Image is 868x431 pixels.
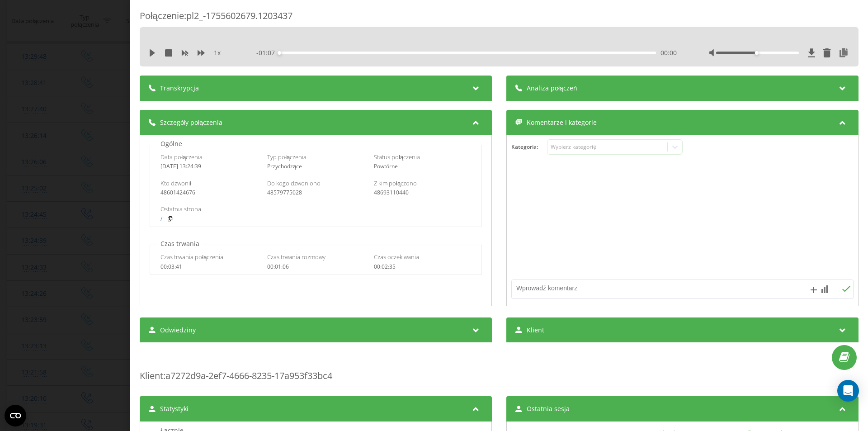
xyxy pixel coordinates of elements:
span: Typ połączenia [267,153,307,161]
span: Ostatnia sesja [527,404,570,413]
span: Przychodzące [267,162,302,170]
div: 00:02:35 [374,264,471,270]
button: Open CMP widget [5,405,26,426]
div: 00:03:41 [160,264,258,270]
div: 48693110440 [374,189,471,196]
span: Ostatnia strona [160,205,201,213]
p: Czas trwania [158,239,202,248]
div: Accessibility label [278,51,281,55]
span: Powtórne [374,162,398,170]
h4: Kategoria : [511,144,547,150]
span: Czas trwania połączenia [160,253,223,261]
span: Klient [527,326,544,335]
span: Transkrypcja [160,84,199,93]
span: Szczegóły połączenia [160,118,222,127]
div: Accessibility label [755,51,759,55]
span: - 01:07 [256,48,279,57]
div: 00:01:06 [267,264,364,270]
div: : a7272d9a-2ef7-4666-8235-17a953f33bc4 [140,351,859,387]
span: Komentarze i kategorie [527,118,597,127]
span: Z kim połączono [374,179,417,187]
div: Wybierz kategorię [551,143,664,151]
div: Open Intercom Messenger [837,380,859,402]
span: 00:00 [660,48,677,57]
span: Data połączenia [160,153,203,161]
div: [DATE] 13:24:39 [160,163,258,170]
div: 48601424676 [160,189,258,196]
span: Do kogo dzwoniono [267,179,321,187]
span: Czas oczekiwania [374,253,419,261]
span: Odwiedziny [160,326,196,335]
span: 1 x [214,48,221,57]
span: Analiza połączeń [527,84,577,93]
span: Status połączenia [374,153,420,161]
div: 48579775028 [267,189,364,196]
div: Połączenie : pl2_-1755602679.1203437 [140,9,859,27]
span: Statystyki [160,404,189,413]
span: Klient [140,369,163,382]
span: Czas trwania rozmowy [267,253,325,261]
p: Ogólne [158,139,184,148]
a: / [160,216,162,222]
span: Kto dzwonił [160,179,191,187]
